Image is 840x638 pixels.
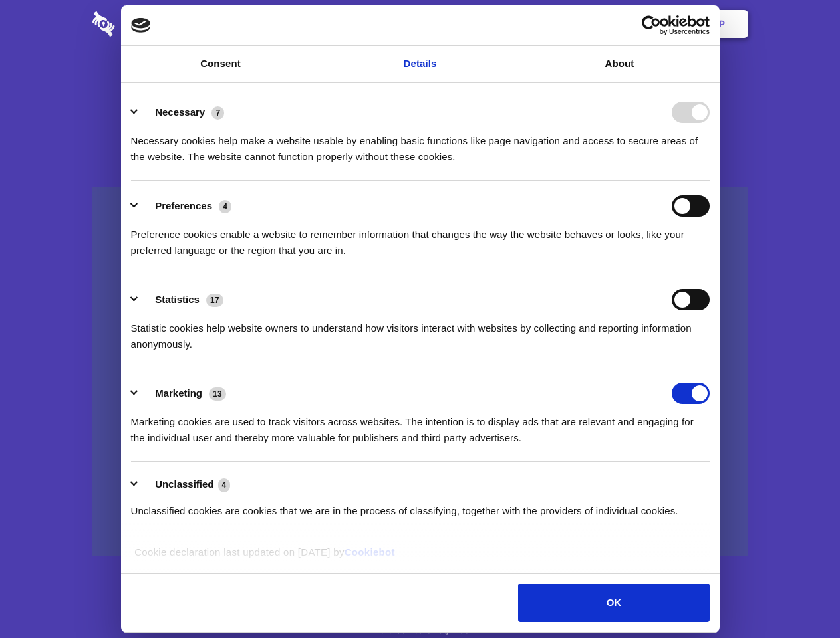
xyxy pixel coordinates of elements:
button: OK [518,584,709,622]
label: Statistics [155,294,200,305]
button: Necessary (7) [131,102,233,123]
span: 4 [219,200,231,213]
div: Preference cookies enable a website to remember information that changes the way the website beha... [131,217,710,259]
div: Statistic cookies help website owners to understand how visitors interact with websites by collec... [131,310,710,352]
a: Contact [539,3,601,45]
a: Wistia video thumbnail [92,187,748,556]
button: Unclassified (4) [131,477,239,493]
img: logo-wordmark-white-trans-d4663122ce5f474addd5e946df7df03e33cb6a1c49d2221995e7729f52c070b2.svg [92,11,206,37]
a: Usercentrics Cookiebot - opens in a new window [593,15,710,35]
h1: Eliminate Slack Data Loss. [92,60,748,108]
a: Cookiebot [345,546,395,558]
img: logo [131,18,151,33]
span: 13 [209,387,226,401]
div: Necessary cookies help make a website usable by enabling basic functions like page navigation and... [131,123,710,165]
h4: Auto-redaction of sensitive data, encrypted data sharing and self-destructing private chats. Shar... [92,121,748,165]
button: Preferences (4) [131,195,240,217]
a: About [520,46,720,82]
div: Unclassified cookies are cookies that we are in the process of classifying, together with the pro... [131,493,710,519]
span: 17 [206,294,223,307]
span: 7 [211,106,224,120]
div: Marketing cookies are used to track visitors across websites. The intention is to display ads tha... [131,404,710,446]
a: Consent [121,46,321,82]
a: Pricing [390,3,448,45]
a: Login [603,3,661,45]
iframe: Drift Widget Chat Controller [773,572,824,622]
label: Marketing [155,387,202,399]
label: Necessary [155,106,205,118]
button: Statistics (17) [131,289,232,310]
span: 4 [218,478,231,492]
label: Preferences [155,200,212,211]
button: Marketing (13) [131,383,235,404]
a: Details [321,46,520,82]
div: Cookie declaration last updated on [DATE] by [124,544,716,570]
